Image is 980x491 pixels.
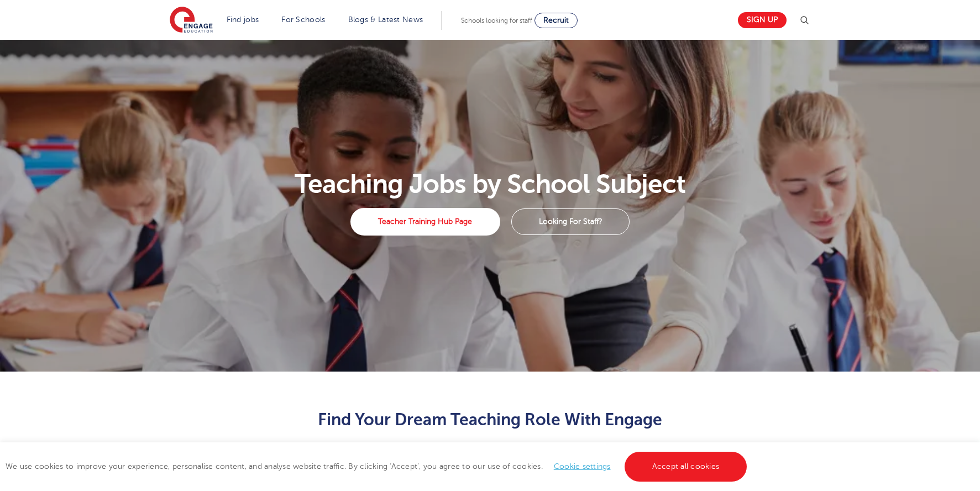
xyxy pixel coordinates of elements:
a: Cookie settings [554,462,611,471]
h1: Teaching Jobs by School Subject [163,171,817,197]
a: Blogs & Latest News [348,15,423,24]
a: Find jobs [227,15,259,24]
span: Recruit [543,16,569,24]
a: Teacher Training Hub Page [350,208,500,236]
h2: Find Your Dream Teaching Role With Engage [219,410,761,429]
a: For Schools [281,15,325,24]
a: Accept all cookies [625,452,747,482]
img: Engage Education [170,7,213,34]
a: Looking For Staff? [511,208,630,235]
span: We use cookies to improve your experience, personalise content, and analyse website traffic. By c... [6,462,750,471]
a: Recruit [534,13,578,28]
a: Sign up [738,12,787,28]
span: Schools looking for staff [461,17,532,24]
